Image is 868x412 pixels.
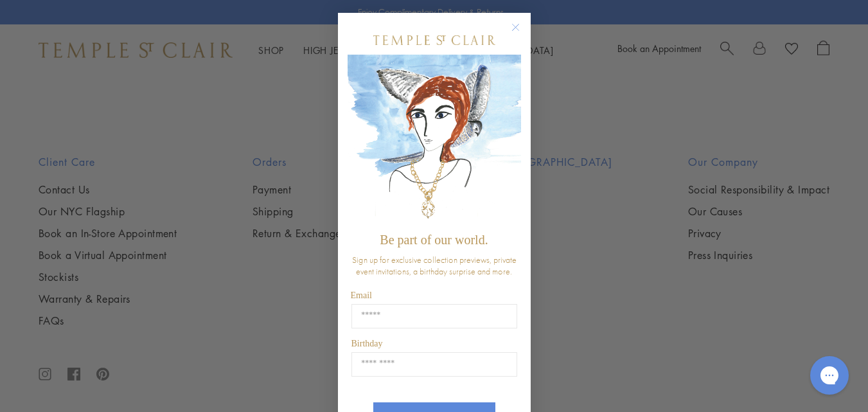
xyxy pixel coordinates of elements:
[351,291,372,300] span: Email
[804,352,855,399] iframe: Gorgias live chat messenger
[380,233,488,247] span: Be part of our world.
[373,35,495,45] img: Temple St. Clair
[351,339,383,348] span: Birthday
[348,55,521,226] img: c4a9eb12-d91a-4d4a-8ee0-386386f4f338.jpeg
[352,254,517,277] span: Sign up for exclusive collection previews, private event invitations, a birthday surprise and more.
[351,304,517,328] input: Email
[514,26,530,42] button: Close dialog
